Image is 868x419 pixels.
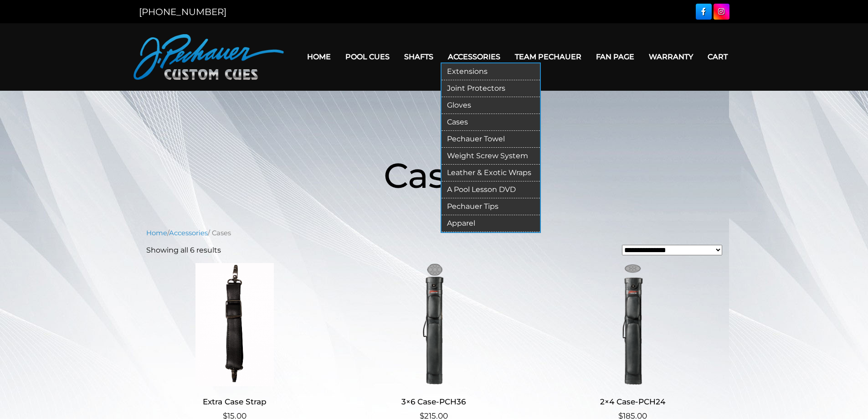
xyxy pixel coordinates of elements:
a: Pechauer Towel [442,131,540,148]
a: Cart [700,45,735,68]
a: [PHONE_NUMBER] [139,6,226,17]
a: Pool Cues [338,45,397,68]
a: Weight Screw System [442,148,540,165]
h2: 2×4 Case-PCH24 [544,393,721,410]
a: Team Pechauer [508,45,589,68]
h2: 3×6 Case-PCH36 [345,393,522,410]
a: Accessories [169,229,208,237]
a: A Pool Lesson DVD [442,181,540,198]
p: Showing all 6 results [146,245,221,256]
a: Joint Protectors [442,80,540,97]
a: Home [146,229,167,237]
a: Leather & Exotic Wraps [442,165,540,181]
img: Extra Case Strap [146,263,324,386]
a: Apparel [442,215,540,232]
a: Cases [442,114,540,131]
a: Shafts [397,45,441,68]
h2: Extra Case Strap [146,393,324,410]
a: Fan Page [589,45,642,68]
a: Gloves [442,97,540,114]
a: Home [300,45,338,68]
select: Shop order [622,245,722,255]
a: Pechauer Tips [442,198,540,215]
img: 2x4 Case-PCH24 [544,263,721,386]
a: Accessories [441,45,508,68]
a: Extensions [442,63,540,80]
img: Pechauer Custom Cues [134,34,284,80]
nav: Breadcrumb [146,228,722,238]
span: Cases [384,154,484,197]
a: Warranty [642,45,700,68]
img: 3x6 Case-PCH36 [345,263,522,386]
